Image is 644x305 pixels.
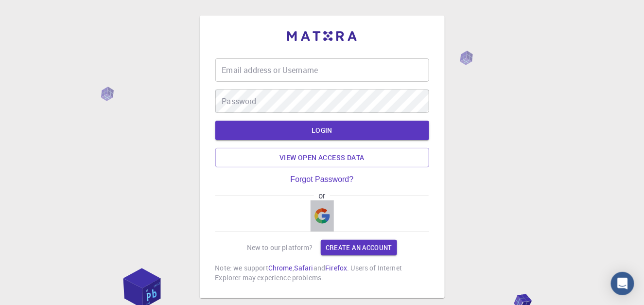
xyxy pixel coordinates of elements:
a: Safari [294,263,313,272]
a: Create an account [321,240,397,255]
a: Chrome [268,263,293,272]
a: View open access data [215,148,429,167]
button: LOGIN [215,121,429,140]
p: Note: we support , and . Users of Internet Explorer may experience problems. [215,263,429,283]
a: Firefox [325,263,347,272]
div: Open Intercom Messenger [611,272,634,295]
span: or [314,192,330,200]
a: Forgot Password? [291,175,354,184]
img: Google [314,208,330,224]
p: New to our platform? [247,243,313,252]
